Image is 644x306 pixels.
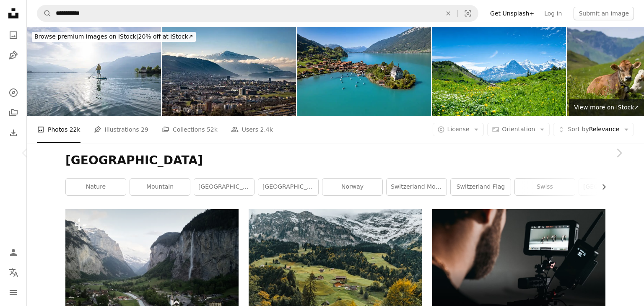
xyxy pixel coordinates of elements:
img: Switzerland Travel - Scenic view of the Swiss Alps in Summer [432,27,566,116]
a: Users 2.4k [231,116,273,143]
a: swiss [515,179,575,195]
img: Paddleboarder Enjoying Serene Lake at Sunrise [27,27,161,116]
a: Get Unsplash+ [485,7,539,20]
span: Relevance [568,125,619,134]
a: [GEOGRAPHIC_DATA] [258,179,318,195]
a: Illustrations 29 [94,116,148,143]
button: Visual search [458,5,478,21]
button: Submit an image [574,7,634,20]
a: Browse premium images on iStock|20% off at iStock↗ [27,27,201,47]
form: Find visuals sitewide [37,5,478,22]
span: Sort by [568,126,589,132]
a: Log in [539,7,567,20]
a: mountain [130,179,190,195]
a: Illustrations [5,47,22,64]
button: Menu [5,284,22,301]
span: 29 [141,125,148,134]
span: Browse premium images on iStock | [34,33,138,40]
button: Language [5,264,22,281]
span: License [447,126,470,132]
span: 52k [207,125,218,134]
img: High Angle View Of Townscape Zug Against Sky [162,27,296,116]
a: [GEOGRAPHIC_DATA] [194,179,254,195]
a: norway [322,179,382,195]
button: Clear [439,5,457,21]
a: Explore [5,84,22,101]
button: Sort byRelevance [553,123,634,136]
h1: [GEOGRAPHIC_DATA] [65,153,605,168]
a: a valley with houses and a waterfall in the background [65,270,239,278]
a: View more on iStock↗ [569,99,644,116]
span: 20% off at iStock ↗ [34,33,193,40]
a: switzerland flag [451,179,511,195]
a: Photos [5,27,22,44]
button: Search Unsplash [37,5,52,21]
img: Aerial view of picturesque fishing village Iseltwald on Lake Brienz, Switzerland. [297,27,431,116]
button: Orientation [487,123,550,136]
span: View more on iStock ↗ [574,104,639,111]
a: Collections 52k [162,116,218,143]
a: Collections [5,104,22,121]
a: switzerland mountains [387,179,447,195]
button: License [433,123,484,136]
a: aerial photography of houses on green hill [249,263,422,270]
a: Log in / Sign up [5,244,22,261]
a: Next [594,113,644,193]
a: [GEOGRAPHIC_DATA] [579,179,639,195]
span: 2.4k [260,125,273,134]
a: nature [66,179,126,195]
span: Orientation [502,126,535,132]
